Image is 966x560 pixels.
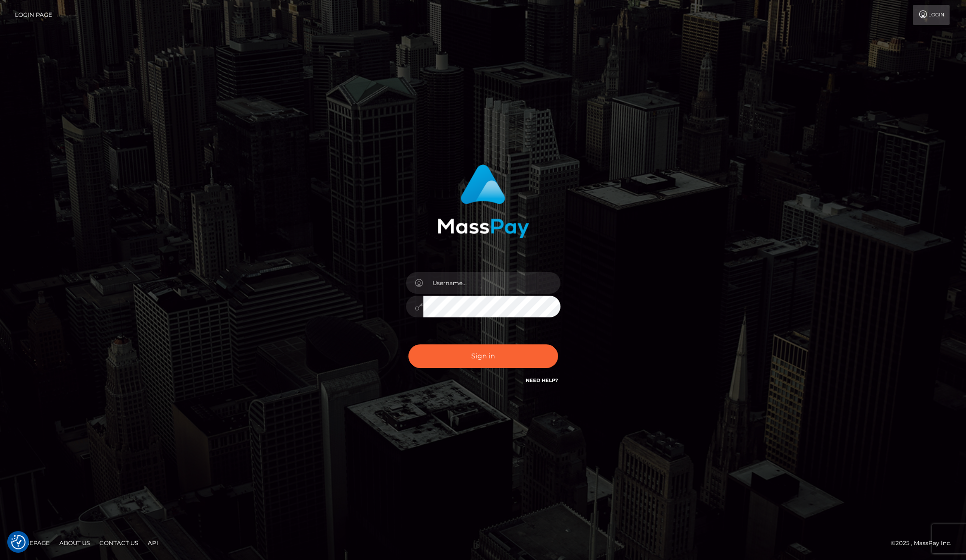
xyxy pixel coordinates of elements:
div: © 2025 , MassPay Inc. [891,538,959,548]
a: API [144,535,162,550]
a: Login [913,5,950,25]
a: Contact Us [96,535,142,550]
input: Username... [423,272,560,294]
img: Revisit consent button [11,535,26,549]
button: Consent Preferences [11,535,26,549]
a: About Us [56,535,94,550]
img: MassPay Login [437,164,529,238]
a: Need Help? [526,377,558,383]
a: Login Page [15,5,52,25]
button: Sign in [408,344,558,368]
a: Homepage [11,535,54,550]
